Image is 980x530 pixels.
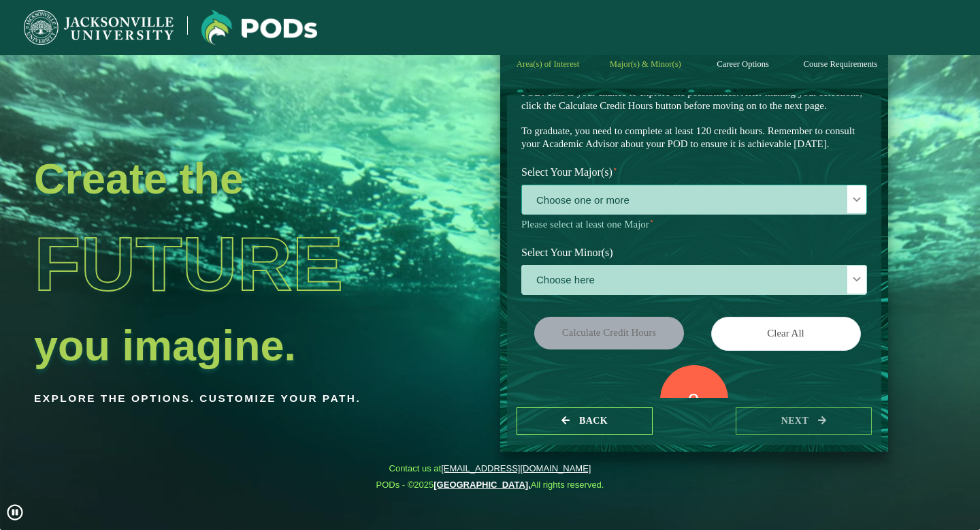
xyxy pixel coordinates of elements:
[736,407,872,435] button: next
[612,164,618,174] sup: ⋆
[24,10,174,45] img: Jacksonville University logo
[34,202,407,326] h1: Future
[521,218,867,231] p: Please select at least one Major
[511,240,877,265] label: Select Your Minor(s)
[441,463,591,473] a: [EMAIL_ADDRESS][DOMAIN_NAME]
[521,74,867,151] p: Choose your major(s) and minor(s) in the dropdown windows below to create a POD. This is your cha...
[711,317,861,350] button: Clear All
[201,10,317,45] img: Jacksonville University logo
[376,480,604,490] span: PODs - ©2025 All rights reserved.
[534,317,684,349] button: Calculate credit hours
[34,326,407,364] h2: you imagine.
[517,407,653,435] button: Back
[517,59,579,69] span: Area(s) of Interest
[434,480,531,490] a: [GEOGRAPHIC_DATA].
[522,266,866,295] span: Choose here
[610,59,681,69] span: Major(s) & Minor(s)
[511,160,877,185] label: Select Your Major(s)
[649,217,654,225] sup: ⋆
[717,59,769,69] span: Career Options
[579,416,608,426] span: Back
[688,388,700,414] label: 0
[34,159,407,198] h2: Create the
[804,59,878,69] span: Course Requirements
[522,185,866,215] span: Choose one or more
[34,388,407,409] p: Explore the options. Customize your path.
[376,463,604,474] span: Contact us at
